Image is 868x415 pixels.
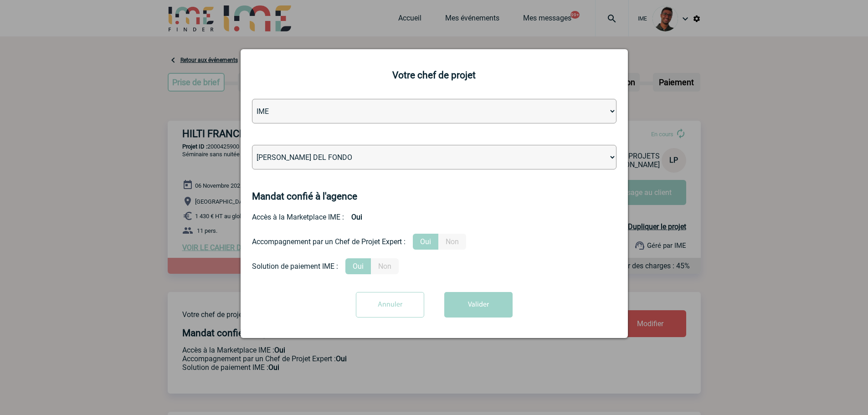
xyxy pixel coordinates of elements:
[356,292,424,318] input: Annuler
[252,258,616,274] div: Conformité aux process achat client, Prise en charge de la facturation, Mutualisation de plusieur...
[252,191,357,202] h4: Mandat confié à l'agence
[371,258,399,274] label: Non
[413,234,438,250] label: Oui
[252,237,406,246] div: Accompagnement par un Chef de Projet Expert :
[345,258,371,274] label: Oui
[444,292,513,318] button: Valider
[344,209,370,225] b: Oui
[252,209,616,225] div: Accès à la Marketplace IME :
[252,70,616,81] h2: Votre chef de projet
[252,262,338,271] div: Solution de paiement IME :
[438,234,466,250] label: Non
[252,234,616,250] div: Prestation payante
